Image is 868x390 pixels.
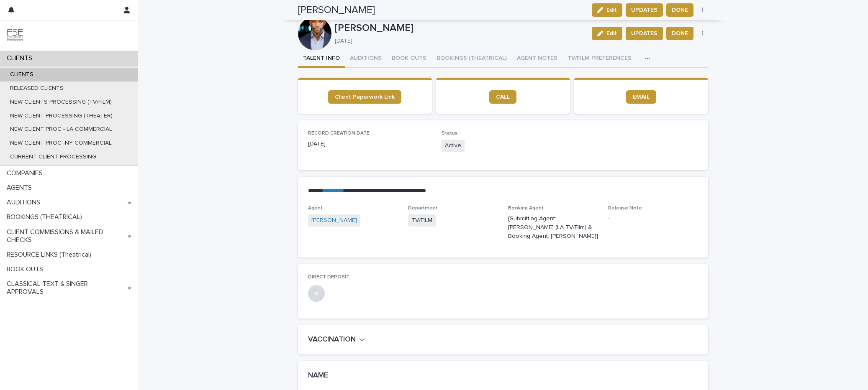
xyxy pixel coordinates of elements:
[3,280,128,296] p: CLASSICAL TEXT & SINGER APPROVALS
[308,206,323,211] span: Agent
[508,214,598,240] p: [Submitting Agent: [PERSON_NAME] (LA TV/Film) & Booking Agent: [PERSON_NAME]]
[408,214,436,227] span: TV/FILM
[335,22,585,34] p: [PERSON_NAME]
[345,50,387,68] button: AUDITIONS
[633,94,650,100] span: EMAIL
[512,50,562,68] button: AGENT NOTES
[3,228,128,244] p: CLIENT COMMISSIONS & MAILED CHECKS
[308,371,328,380] h2: NAME
[508,206,544,211] span: Booking Agent
[335,94,395,100] span: Client Paperwork Link
[666,27,693,40] button: DONE
[608,214,698,223] p: -
[298,4,375,16] h2: [PERSON_NAME]
[408,206,438,211] span: Department
[308,335,365,344] button: VACCINATION
[626,90,656,104] a: EMAIL
[3,184,39,192] p: AGENTS
[3,199,47,206] p: AUDITIONS
[608,206,642,211] span: Release Note
[308,131,370,136] span: RECORD CREATION DATE
[335,38,582,45] p: [DATE]
[3,251,98,259] p: RESOURCE LINKS (Theatrical)
[431,50,512,68] button: BOOKINGS (THEATRICAL)
[442,140,465,152] span: Active
[3,126,119,133] p: NEW CLIENT PROC - LA COMMERCIAL
[672,6,688,14] span: DONE
[308,140,431,148] p: [DATE]
[489,90,516,104] a: CALL
[631,6,657,14] span: UPDATES
[7,27,23,44] img: 9JgRvJ3ETPGCJDhvPVA5
[3,169,49,177] p: COMPANIES
[328,90,401,104] a: Client Paperwork Link
[3,54,39,62] p: CLIENTS
[3,85,70,92] p: RELEASED CLIENTS
[3,213,89,221] p: BOOKINGS (THEATRICAL)
[496,94,510,100] span: CALL
[3,99,118,106] p: NEW CLIENTS PROCESSING (TV/FILM)
[562,50,637,68] button: TV/FILM PREFERENCES
[592,27,622,40] button: Edit
[3,112,119,120] p: NEW CLIENT PROCESSING (THEATER)
[298,50,345,68] button: TALENT INFO
[442,131,457,136] span: Status
[3,265,50,273] p: BOOK OUTS
[3,71,40,78] p: CLIENTS
[606,31,617,36] span: Edit
[631,29,657,38] span: UPDATES
[626,3,663,17] button: UPDATES
[311,216,357,225] a: [PERSON_NAME]
[308,275,349,280] span: DIRECT DEPOSIT
[308,335,356,344] h2: VACCINATION
[606,7,617,13] span: Edit
[3,153,103,161] p: CURRENT CLIENT PROCESSING
[672,29,688,38] span: DONE
[592,3,622,17] button: Edit
[666,3,693,17] button: DONE
[626,27,663,40] button: UPDATES
[387,50,431,68] button: BOOK OUTS
[3,140,118,147] p: NEW CLIENT PROC -NY COMMERCIAL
